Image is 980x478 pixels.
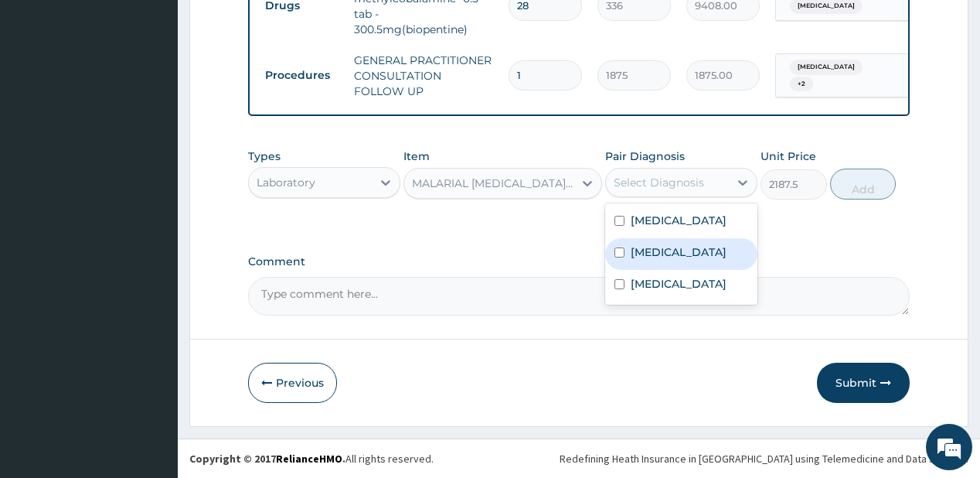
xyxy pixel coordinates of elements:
[80,87,260,107] div: Chat with us now
[346,45,501,107] td: GENERAL PRACTITIONER CONSULTATION FOLLOW UP
[178,439,980,478] footer: All rights reserved.
[761,149,816,164] label: Unit Price
[790,77,813,92] span: + 2
[90,142,213,298] span: We're online!
[276,452,342,466] a: RelianceHMO
[248,363,337,403] button: Previous
[29,77,63,116] img: d_794563401_company_1708531726252_794563401
[830,169,897,200] button: Add
[817,363,910,403] button: Submit
[248,150,281,163] label: Types
[189,452,345,466] strong: Copyright © 2017 .
[614,175,704,190] div: Select Diagnosis
[631,276,726,292] label: [MEDICAL_DATA]
[412,176,575,191] div: MALARIAL [MEDICAL_DATA] THICK AND THIN FILMS - [BLOOD]
[560,451,968,466] div: Redefining Heath Insurance in [GEOGRAPHIC_DATA] using Telemedicine and Data Science!
[8,316,294,370] textarea: Type your message and hit 'Enter'
[631,244,726,260] label: [MEDICAL_DATA]
[605,149,685,164] label: Pair Diagnosis
[254,8,291,45] div: Minimize live chat window
[631,213,726,228] label: [MEDICAL_DATA]
[248,255,909,268] label: Comment
[403,149,430,164] label: Item
[257,175,315,190] div: Laboratory
[790,60,863,75] span: [MEDICAL_DATA]
[257,61,346,90] td: Procedures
